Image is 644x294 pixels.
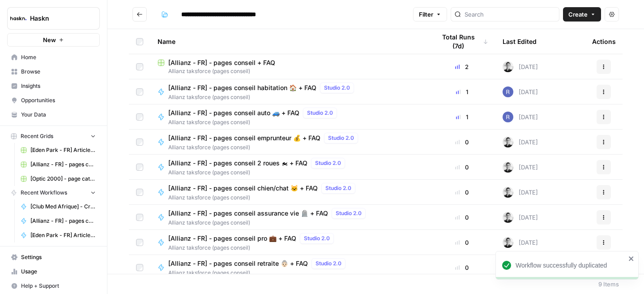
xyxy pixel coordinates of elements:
img: 5iwot33yo0fowbxplqtedoh7j1jy [503,187,513,198]
span: [Allianz - FR] - pages conseil 2 roues 🏍 + FAQ [168,159,307,168]
div: 0 [435,213,488,222]
a: [Allianz - FR] - pages conseil 2 roues 🏍 + FAQStudio 2.0Allianz taksforce (pages conseil) [158,158,421,177]
span: [Eden Park - FR] Article de blog - 1000 mots [30,231,96,239]
img: 5iwot33yo0fowbxplqtedoh7j1jy [503,137,513,147]
span: [Allianz - FR] - pages conseil retraite 👵🏻 + FAQ [168,259,308,268]
div: [DATE] [503,61,538,72]
a: [Allianz - FR] - pages conseil habitation 🏠 + FAQStudio 2.0Allianz taksforce (pages conseil) [158,82,421,101]
a: [Optic 2000] - page catégorie + article de blog [17,172,100,186]
button: Recent Grids [7,130,100,143]
span: Your Data [21,111,96,119]
div: 0 [435,263,488,272]
img: 5iwot33yo0fowbxplqtedoh7j1jy [503,237,513,248]
span: Allianz taksforce (pages conseil) [168,194,359,202]
div: Actions [592,29,616,54]
a: [Allianz - FR] - pages conseil pro 💼 + FAQStudio 2.0Allianz taksforce (pages conseil) [158,233,421,252]
span: [Allianz - FR] - pages conseil assurance vie 🪦 + FAQ [168,209,328,218]
span: Studio 2.0 [336,209,362,217]
div: 9 Items [598,280,619,289]
div: Last Edited [503,29,537,54]
div: 0 [435,138,488,147]
span: [Allianz - FR] - pages conseil habitation 🏠 + FAQ [30,217,96,225]
span: Recent Workflows [21,189,67,197]
input: Search [465,10,555,19]
span: [Allianz - FR] - pages conseil chien/chat 🐱 + FAQ [168,184,318,193]
button: Filter [413,7,447,22]
span: Allianz taksforce (pages conseil) [168,244,337,252]
a: Settings [7,250,100,264]
img: 5iwot33yo0fowbxplqtedoh7j1jy [503,162,513,173]
div: 2 [435,62,488,71]
img: Haskn Logo [10,10,26,26]
a: Your Data [7,108,100,122]
span: Allianz taksforce (pages conseil) [168,143,362,151]
span: [Eden Park - FR] Article de blog - 1000 mots [30,146,96,154]
a: Home [7,50,100,65]
span: Usage [21,268,96,276]
span: Home [21,53,96,61]
div: [DATE] [503,162,538,173]
button: close [628,255,635,262]
button: Go back [132,7,147,22]
div: [DATE] [503,137,538,147]
span: Opportunities [21,96,96,104]
span: Allianz taksforce (pages conseil) [168,93,358,101]
a: [Allianz - FR] - pages conseil + FAQAllianz taksforce (pages conseil) [158,58,421,75]
span: Studio 2.0 [328,134,354,142]
span: Help + Support [21,282,96,290]
a: [Eden Park - FR] Article de blog - 1000 mots [17,228,100,242]
div: [DATE] [503,187,538,198]
span: Studio 2.0 [325,184,351,192]
span: [Optic 2000] - page catégorie + article de blog [30,175,96,183]
span: New [43,35,56,44]
span: Allianz taksforce (pages conseil) [168,269,349,277]
span: [Allianz - FR] - pages conseil emprunteur 💰 + FAQ [168,134,320,143]
span: [Allianz - FR] - pages conseil pro 💼 + FAQ [168,234,296,243]
span: Haskn [30,14,84,23]
a: [Allianz - FR] - pages conseil chien/chat 🐱 + FAQStudio 2.0Allianz taksforce (pages conseil) [158,183,421,202]
div: Workflow successfully duplicated [516,261,626,270]
a: [Allianz - FR] - pages conseil habitation 🏠 + FAQ [17,214,100,228]
span: [Allianz - FR] - pages conseil + FAQ [168,58,275,67]
a: [Allianz - FR] - pages conseil emprunteur 💰 + FAQStudio 2.0Allianz taksforce (pages conseil) [158,133,421,151]
div: 0 [435,163,488,172]
a: Usage [7,264,100,279]
img: 5iwot33yo0fowbxplqtedoh7j1jy [503,212,513,223]
div: Name [158,29,421,54]
span: Studio 2.0 [316,259,341,268]
span: [Allianz - FR] - pages conseil auto 🚙 + FAQ [168,108,299,117]
span: Allianz taksforce (pages conseil) [168,219,369,227]
span: [Allianz - FR] - pages conseil + FAQ [30,160,96,169]
div: 1 [435,112,488,121]
div: Total Runs (7d) [435,29,488,54]
a: [Allianz - FR] - pages conseil auto 🚙 + FAQStudio 2.0Allianz taksforce (pages conseil) [158,108,421,126]
span: Browse [21,68,96,76]
div: 1 [435,87,488,96]
button: New [7,33,100,47]
a: [Allianz - FR] - pages conseil retraite 👵🏻 + FAQStudio 2.0Allianz taksforce (pages conseil) [158,258,421,277]
span: Studio 2.0 [304,234,330,242]
span: Settings [21,253,96,261]
a: Insights [7,79,100,93]
span: Recent Grids [21,132,53,140]
button: Recent Workflows [7,186,100,199]
a: [Club Med Afrique] - Création + FAQ [17,199,100,214]
div: [DATE] [503,86,538,97]
div: [DATE] [503,237,538,248]
a: [Allianz - FR] - pages conseil assurance vie 🪦 + FAQStudio 2.0Allianz taksforce (pages conseil) [158,208,421,227]
div: [DATE] [503,112,538,122]
span: Filter [419,10,433,19]
div: 0 [435,188,488,197]
span: Allianz taksforce (pages conseil) [158,67,421,75]
span: [Club Med Afrique] - Création + FAQ [30,203,96,211]
img: 5iwot33yo0fowbxplqtedoh7j1jy [503,61,513,72]
div: [DATE] [503,212,538,223]
div: 0 [435,238,488,247]
button: Workspace: Haskn [7,7,100,30]
img: u6bh93quptsxrgw026dpd851kwjs [503,86,513,97]
span: Allianz taksforce (pages conseil) [168,169,349,177]
span: Create [568,10,588,19]
a: Browse [7,65,100,79]
button: Create [563,7,601,22]
a: [Eden Park - FR] Article de blog - 1000 mots [17,143,100,157]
